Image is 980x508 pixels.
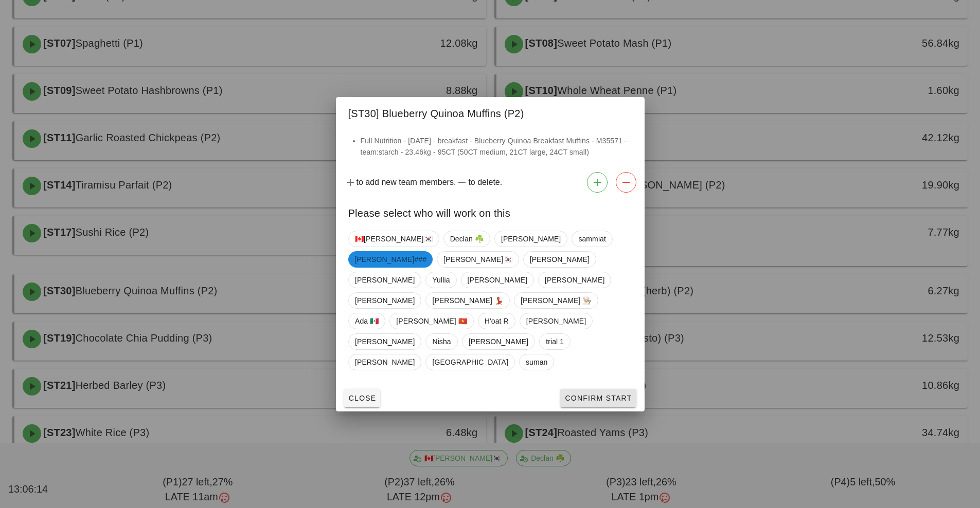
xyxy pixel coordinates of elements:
[348,394,377,402] span: Close
[355,272,415,288] span: [PERSON_NAME]
[336,97,645,127] div: [ST30] Blueberry Quinoa Muffins (P2)
[467,272,527,288] span: [PERSON_NAME]
[355,334,415,349] span: [PERSON_NAME]
[525,354,547,370] span: suman
[355,293,415,308] span: [PERSON_NAME]
[564,394,632,402] span: Confirm Start
[354,251,426,268] span: [PERSON_NAME]###
[450,231,483,247] span: Declan ☘️
[336,197,645,227] div: Please select who will work on this
[396,313,467,329] span: [PERSON_NAME] 🇻🇳
[544,272,604,288] span: [PERSON_NAME]
[468,334,528,349] span: [PERSON_NAME]
[546,334,564,349] span: trial 1
[484,313,508,329] span: H'oat R
[529,252,589,267] span: [PERSON_NAME]
[344,389,381,407] button: Close
[432,293,503,308] span: [PERSON_NAME] 💃🏽
[355,354,415,370] span: [PERSON_NAME]
[336,168,645,197] div: to add new team members. to delete.
[526,313,585,329] span: [PERSON_NAME]
[361,135,632,158] li: Full Nutrition - [DATE] - breakfast - Blueberry Quinoa Breakfast Muffins - M35571 - team:starch -...
[432,272,450,288] span: Yullia
[355,231,433,247] span: 🇨🇦[PERSON_NAME]🇰🇷
[560,389,636,407] button: Confirm Start
[443,252,512,267] span: [PERSON_NAME]🇰🇷
[520,293,591,308] span: [PERSON_NAME] 👨🏼‍🍳
[501,231,560,247] span: [PERSON_NAME]
[432,354,508,370] span: [GEOGRAPHIC_DATA]
[578,231,606,247] span: sammiat
[355,313,379,329] span: Ada 🇲🇽
[432,334,451,349] span: Nisha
